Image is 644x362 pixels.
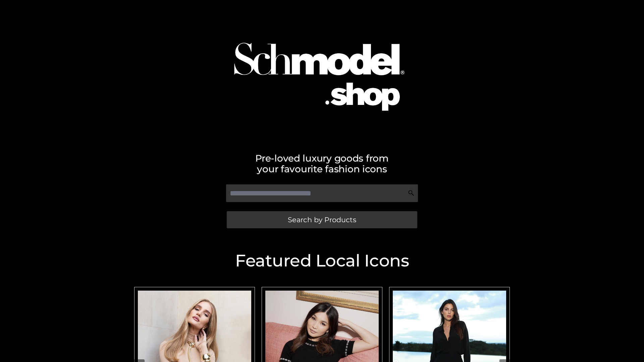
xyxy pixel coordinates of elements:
h2: Featured Local Icons​ [131,252,513,269]
img: Search Icon [408,190,415,196]
a: Search by Products [227,211,417,228]
span: Search by Products [288,216,356,223]
h2: Pre-loved luxury goods from your favourite fashion icons [131,153,513,174]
